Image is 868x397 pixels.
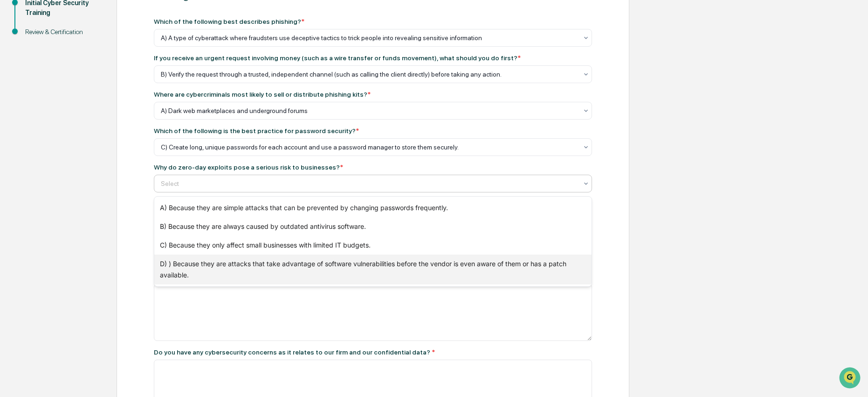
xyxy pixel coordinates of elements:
[154,236,592,255] div: C) Because they only affect small businesses with limited IT budgets.
[19,118,60,127] span: Preclearance
[6,132,62,149] a: 🔎Data Lookup
[6,114,64,131] a: 🖐️Preclearance
[64,114,119,131] a: 🗄️Attestations
[154,217,592,236] div: B) Because they are always caused by outdated antivirus software.
[154,198,592,217] div: A) Because they are simple attacks that can be prevented by changing passwords frequently.
[32,71,153,81] div: Start new chat
[838,366,863,391] iframe: Open customer support
[154,163,343,171] div: Why do zero-day exploits pose a serious risk to businesses?
[9,136,17,144] div: 🔎
[9,20,170,35] p: How can we help?
[93,158,113,165] span: Pylon
[19,135,59,145] span: Data Lookup
[154,127,359,135] div: Which of the following is the best practice for password security?
[154,255,592,284] div: D) ) Because they are attacks that take advantage of software vulnerabilities before the vendor i...
[66,158,113,165] a: Powered byPylon
[68,119,75,126] div: 🗄️
[154,91,371,98] div: Where are cybercriminals most likely to sell or distribute phishing kits?
[9,71,26,88] img: 1746055101610-c473b297-6a78-478c-a979-82029cc54cd1
[9,119,17,126] div: 🖐️
[154,18,304,25] div: Which of the following best describes phishing?
[25,27,102,37] div: Review & Certification
[154,348,592,356] div: Do you have any cybersecurity concerns as it relates to our firm and our confidential data?
[32,81,118,88] div: We're available if you need us!
[158,74,170,85] button: Start new chat
[154,54,521,62] div: If you receive an urgent request involving money (such as a wire transfer or funds movement), wha...
[77,118,116,127] span: Attestations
